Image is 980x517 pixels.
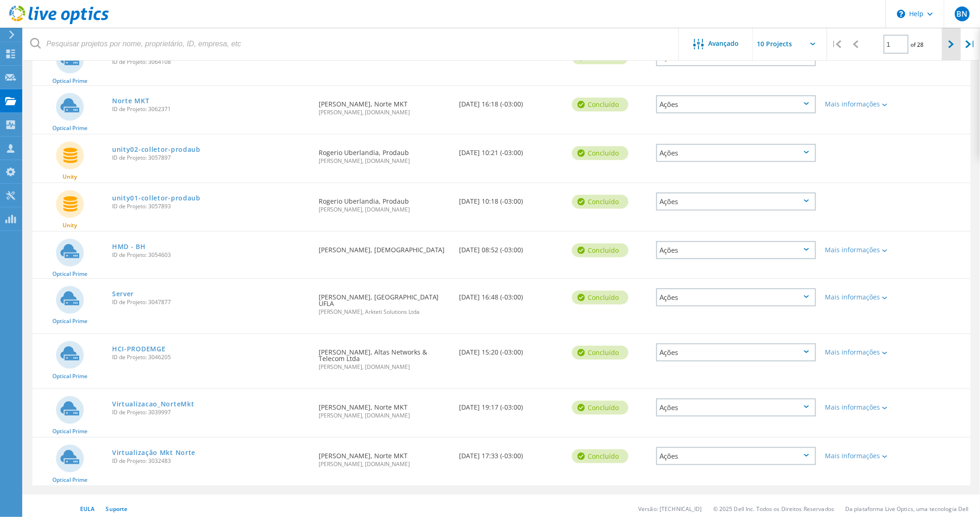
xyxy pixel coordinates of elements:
[638,505,702,513] li: Versão: [TECHNICAL_ID]
[656,447,816,465] div: Ações
[572,243,628,257] div: Concluído
[572,195,628,209] div: Concluído
[455,279,567,310] div: [DATE] 16:48 (-03:00)
[825,349,891,355] div: Mais informações
[112,355,309,360] span: ID de Projeto: 3046205
[314,438,455,476] div: [PERSON_NAME], Norte MKT
[52,125,88,131] span: Optical Prime
[52,271,88,277] span: Optical Prime
[455,232,567,262] div: [DATE] 08:52 (-03:00)
[112,204,309,209] span: ID de Projeto: 3057893
[112,155,309,161] span: ID de Projeto: 3057897
[319,207,450,212] span: [PERSON_NAME], [DOMAIN_NAME]
[455,183,567,214] div: [DATE] 10:18 (-03:00)
[455,438,567,468] div: [DATE] 17:33 (-03:00)
[572,346,628,360] div: Concluído
[23,28,679,60] input: Pesquisar projetos por nome, proprietário, ID, empresa, etc
[112,98,149,104] a: Norte MKT
[52,477,88,483] span: Optical Prime
[112,458,309,464] span: ID de Projeto: 3032483
[827,28,846,61] div: |
[319,461,450,467] span: [PERSON_NAME], [DOMAIN_NAME]
[825,453,891,459] div: Mais informações
[319,364,450,370] span: [PERSON_NAME], [DOMAIN_NAME]
[314,334,455,379] div: [PERSON_NAME], Altas Networks & Telecom Ltda
[455,135,567,165] div: [DATE] 10:21 (-03:00)
[845,505,969,513] li: Da plataforma Live Optics, uma tecnologia Dell
[52,429,88,434] span: Optical Prime
[656,241,816,259] div: Ações
[314,279,455,324] div: [PERSON_NAME], [GEOGRAPHIC_DATA] UFLA
[106,505,127,513] a: Suporte
[825,404,891,411] div: Mais informações
[63,174,77,180] span: Unity
[572,146,628,160] div: Concluído
[63,223,77,228] span: Unity
[112,299,309,305] span: ID de Projeto: 3047877
[112,59,309,65] span: ID de Projeto: 3064108
[314,135,455,173] div: Rogerio Uberlandia, Prodaub
[825,247,891,253] div: Mais informações
[314,232,455,262] div: [PERSON_NAME], [DEMOGRAPHIC_DATA]
[956,10,967,18] span: BN
[112,106,309,112] span: ID de Projeto: 3062371
[455,86,567,117] div: [DATE] 16:18 (-03:00)
[112,410,309,415] span: ID de Projeto: 3039997
[9,19,109,26] a: Live Optics Dashboard
[455,389,567,420] div: [DATE] 19:17 (-03:00)
[656,95,816,113] div: Ações
[709,40,739,47] span: Avançado
[455,334,567,365] div: [DATE] 15:20 (-03:00)
[961,28,980,61] div: |
[897,10,905,18] svg: \n
[656,144,816,162] div: Ações
[52,318,88,324] span: Optical Prime
[911,41,924,49] span: of 28
[112,291,134,297] a: Server
[319,309,450,315] span: [PERSON_NAME], Arkteti Solutions Ltda
[112,449,195,456] a: Virtualização Mkt Norte
[319,158,450,164] span: [PERSON_NAME], [DOMAIN_NAME]
[314,389,455,428] div: [PERSON_NAME], Norte MKT
[112,243,146,250] a: HMD - BH
[656,288,816,306] div: Ações
[825,101,891,107] div: Mais informações
[52,78,88,84] span: Optical Prime
[572,401,628,415] div: Concluído
[112,346,165,352] a: HCI-PRODEMGE
[713,505,834,513] li: © 2025 Dell Inc. Todos os Direitos Reservados
[52,374,88,379] span: Optical Prime
[319,413,450,418] span: [PERSON_NAME], [DOMAIN_NAME]
[314,183,455,222] div: Rogerio Uberlandia, Prodaub
[112,195,201,201] a: unity01-colletor-prodaub
[572,98,628,112] div: Concluído
[656,399,816,417] div: Ações
[656,343,816,361] div: Ações
[80,505,94,513] a: EULA
[656,193,816,211] div: Ações
[314,86,455,125] div: [PERSON_NAME], Norte MKT
[112,146,201,153] a: unity02-colletor-prodaub
[112,252,309,258] span: ID de Projeto: 3054603
[572,449,628,463] div: Concluído
[112,401,194,407] a: Virtualizacao_NorteMkt
[319,110,450,115] span: [PERSON_NAME], [DOMAIN_NAME]
[825,294,891,300] div: Mais informações
[572,291,628,305] div: Concluído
